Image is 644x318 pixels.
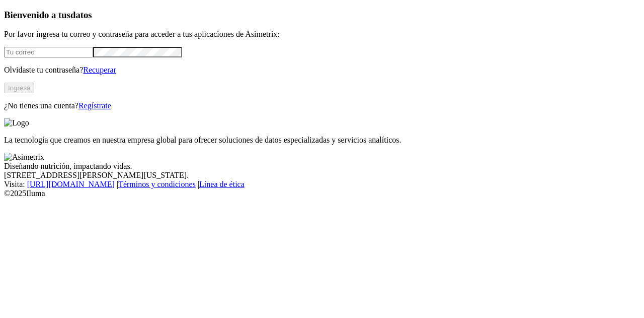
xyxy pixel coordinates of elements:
h3: Bienvenido a tus [4,10,640,21]
span: datos [70,10,92,20]
a: Línea de ética [199,180,245,188]
div: Visita : | | [4,180,640,189]
img: Logo [4,118,29,128]
a: Términos y condiciones [118,180,196,188]
img: Asimetrix [4,153,44,162]
button: Ingresa [4,83,34,93]
p: La tecnología que creamos en nuestra empresa global para ofrecer soluciones de datos especializad... [4,136,640,145]
a: Regístrate [78,101,111,110]
div: [STREET_ADDRESS][PERSON_NAME][US_STATE]. [4,171,640,180]
div: Diseñando nutrición, impactando vidas. [4,162,640,171]
p: Por favor ingresa tu correo y contraseña para acceder a tus aplicaciones de Asimetrix: [4,30,640,39]
p: ¿No tienes una cuenta? [4,101,640,110]
a: [URL][DOMAIN_NAME] [27,180,115,188]
a: Recuperar [83,66,116,74]
div: © 2025 Iluma [4,189,640,198]
input: Tu correo [4,47,93,57]
p: Olvidaste tu contraseña? [4,66,640,75]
